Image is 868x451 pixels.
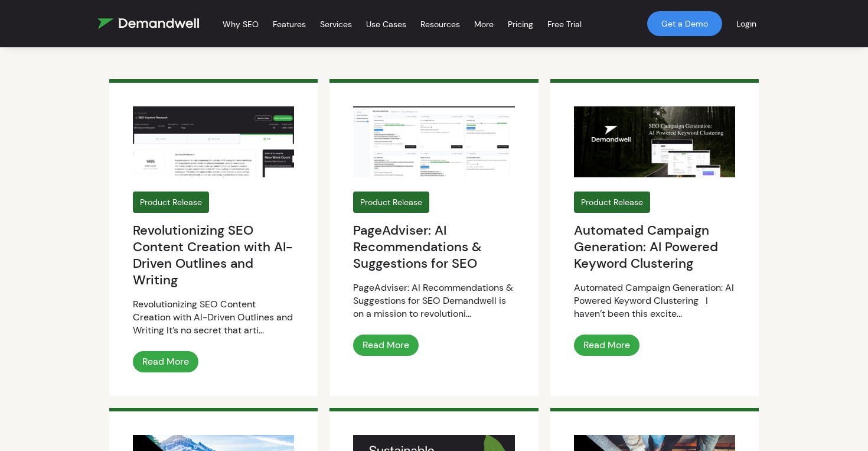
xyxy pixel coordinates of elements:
h2: Revolutionizing SEO Content Creation with AI-Driven Outlines and Writing [133,222,294,298]
a: Product ReleasePageAdviser: AI Recommendations & Suggestions for SEOPageAdviser: AI Recommendatio... [329,79,538,396]
a: Login [722,4,771,43]
h2: PageAdviser: AI Recommendations & Suggestions for SEO [353,222,514,281]
a: Free Trial [547,5,582,44]
p: Revolutionizing SEO Content Creation with AI-Driven Outlines and Writing It’s no secret that arti... [133,298,294,337]
a: Use Cases [366,5,406,44]
span: Read More [133,351,198,372]
h2: Automated Campaign Generation: AI Powered Keyword Clustering [574,222,735,281]
a: Pricing [508,5,533,44]
span: Product Release [574,192,650,213]
span: Read More [353,335,419,356]
span: Product Release [133,192,209,213]
img: Demandwell Logo [97,18,199,29]
span: Product Release [353,192,429,213]
a: Product ReleaseRevolutionizing SEO Content Creation with AI-Driven Outlines and WritingRevolution... [109,79,318,396]
img: Campaign-Gen-promo.png [574,106,735,177]
a: Get a Demo [647,11,722,36]
a: Services [320,5,352,44]
a: Product ReleaseAutomated Campaign Generation: AI Powered Keyword ClusteringAutomated Campaign Gen... [550,79,759,396]
span: Read More [574,335,639,356]
img: Screenshot-2024-01-17-at-12.42.22.png [353,106,514,177]
a: Why SEO [223,5,259,44]
a: Resources [420,5,460,44]
img: Screenshot-2024-02-26-at-16.08.53.png [133,106,294,177]
p: PageAdviser: AI Recommendations & Suggestions for SEO Demandwell is on a mission to revolutioni... [353,281,514,320]
a: Features [273,5,306,44]
a: More [474,5,494,44]
p: Automated Campaign Generation: AI Powered Keyword Clustering I haven’t been this excite... [574,281,735,320]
